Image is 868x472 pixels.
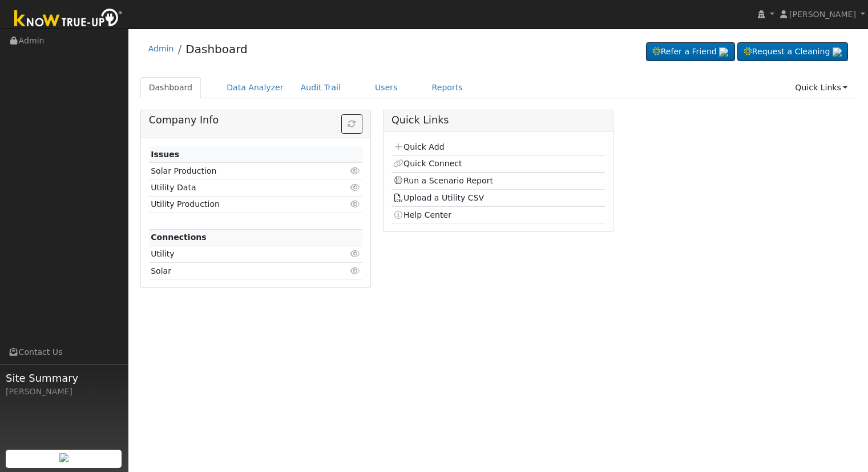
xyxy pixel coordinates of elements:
td: Solar Production [149,163,328,179]
strong: Issues [151,150,179,159]
strong: Connections [151,233,207,242]
h5: Company Info [149,114,362,126]
a: Request a Cleaning [737,42,848,62]
a: Dashboard [185,42,248,56]
span: [PERSON_NAME] [789,10,856,19]
img: retrieve [719,47,728,57]
a: Admin [148,44,174,53]
i: Click to view [350,250,361,258]
a: Quick Links [786,77,856,98]
a: Audit Trail [292,77,349,98]
td: Utility [149,246,328,262]
img: retrieve [59,453,68,462]
a: Users [366,77,406,98]
img: retrieve [833,47,842,57]
div: [PERSON_NAME] [6,386,122,398]
td: Utility Data [149,179,328,196]
a: Upload a Utility CSV [393,193,484,202]
a: Help Center [393,210,451,219]
i: Click to view [350,200,361,208]
a: Dashboard [140,77,201,98]
td: Utility Production [149,196,328,213]
i: Click to view [350,167,361,175]
a: Quick Connect [393,159,462,168]
i: Click to view [350,183,361,191]
td: Solar [149,263,328,279]
img: Know True-Up [9,6,128,32]
a: Quick Add [393,142,444,151]
a: Reports [423,77,471,98]
a: Data Analyzer [218,77,292,98]
i: Click to view [350,267,361,275]
a: Refer a Friend [646,42,735,62]
span: Site Summary [6,370,122,386]
h5: Quick Links [391,114,605,126]
a: Run a Scenario Report [393,176,493,185]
